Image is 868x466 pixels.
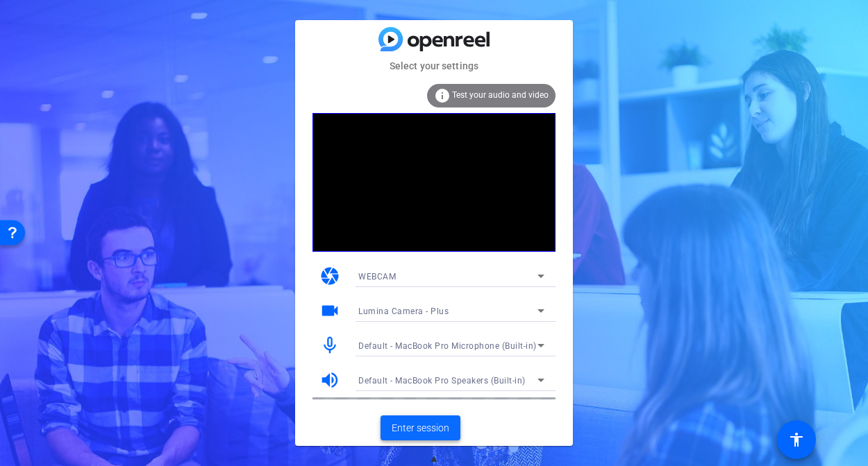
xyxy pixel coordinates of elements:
span: Test your audio and video [452,90,549,100]
mat-icon: volume_up [319,370,340,390]
span: ▲ [429,452,440,465]
img: blue-gradient.svg [378,27,490,51]
button: Enter session [381,415,460,440]
mat-card-subtitle: Select your settings [295,58,573,74]
mat-icon: info [434,87,451,104]
span: Default - MacBook Pro Speakers (Built-in) [358,376,526,386]
mat-icon: camera [319,266,340,286]
mat-icon: videocam [319,300,340,321]
span: WEBCAM [358,272,396,282]
mat-icon: mic_none [319,335,340,356]
span: Enter session [392,421,449,435]
span: Lumina Camera - Plus [358,307,449,316]
mat-icon: accessibility [788,431,805,448]
span: Default - MacBook Pro Microphone (Built-in) [358,341,537,351]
